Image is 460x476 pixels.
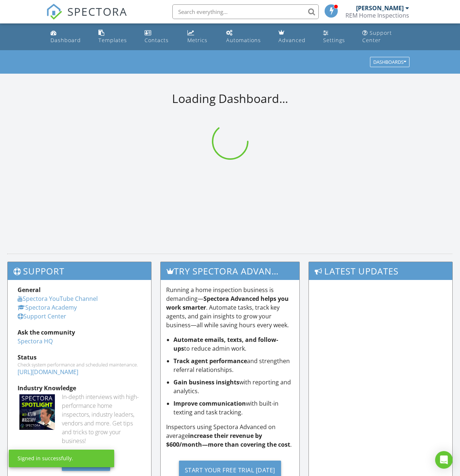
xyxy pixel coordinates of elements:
[19,394,55,430] img: Spectoraspolightmain
[145,37,169,44] div: Contacts
[8,262,151,280] h3: Support
[278,37,306,44] div: Advanced
[18,295,98,303] a: Spectora YouTube Channel
[166,423,294,449] p: Inspectors using Spectora Advanced on average .
[18,286,41,294] strong: General
[62,392,141,445] div: In-depth interviews with high-performance home inspectors, industry leaders, vendors and more. Ge...
[18,337,53,345] a: Spectora HQ
[98,37,127,44] div: Templates
[173,357,247,365] strong: Track agent performance
[172,4,319,19] input: Search everything...
[142,26,179,47] a: Contacts
[67,4,127,19] span: SPECTORA
[373,60,406,65] div: Dashboards
[166,295,289,311] strong: Spectora Advanced helps you work smarter
[309,262,452,280] h3: Latest Updates
[18,312,66,320] a: Support Center
[184,26,217,47] a: Metrics
[51,37,81,44] div: Dashboard
[173,399,246,407] strong: Improve communication
[345,12,409,19] div: REM Home Inspections
[166,432,290,449] strong: increase their revenue by $600/month—more than covering the cost
[320,26,354,47] a: Settings
[46,4,62,20] img: The Best Home Inspection Software - Spectora
[173,335,294,353] li: to reduce admin work.
[370,57,409,67] button: Dashboards
[435,451,453,469] div: Open Intercom Messenger
[362,29,392,44] div: Support Center
[166,285,294,329] p: Running a home inspection business is demanding— . Automate tasks, track key agents, and gain ins...
[46,10,127,25] a: SPECTORA
[96,26,136,47] a: Templates
[18,362,141,368] div: Check system performance and scheduled maintenance.
[48,26,90,47] a: Dashboard
[18,303,77,311] a: Spectora Academy
[223,26,270,47] a: Automations (Basic)
[161,262,300,280] h3: Try spectora advanced [DATE]
[18,353,141,362] div: Status
[323,37,345,44] div: Settings
[276,26,314,47] a: Advanced
[18,368,78,376] a: [URL][DOMAIN_NAME]
[356,4,404,12] div: [PERSON_NAME]
[173,336,278,353] strong: Automate emails, texts, and follow-ups
[173,357,294,374] li: and strengthen referral relationships.
[18,384,141,392] div: Industry Knowledge
[173,399,294,417] li: with built-in texting and task tracking.
[226,37,261,44] div: Automations
[173,378,294,395] li: with reporting and analytics.
[18,455,73,462] div: Signed in successfully.
[18,328,141,337] div: Ask the community
[173,378,239,386] strong: Gain business insights
[359,26,412,47] a: Support Center
[187,37,207,44] div: Metrics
